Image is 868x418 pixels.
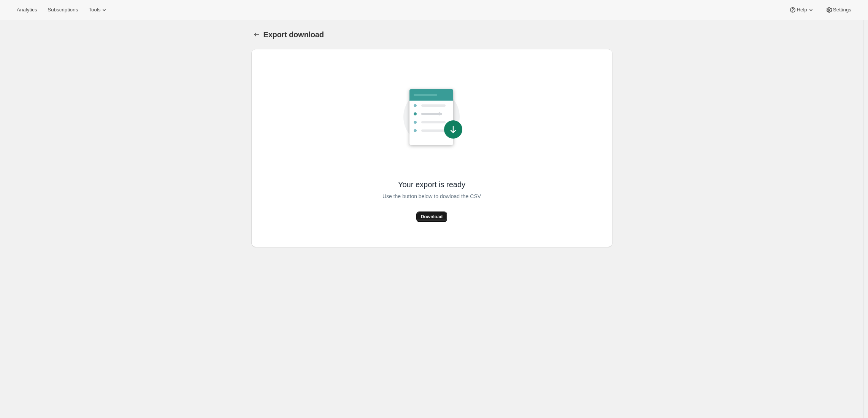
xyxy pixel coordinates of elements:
[821,5,856,15] button: Settings
[784,5,819,15] button: Help
[398,180,465,189] span: Your export is ready
[17,7,37,13] span: Analytics
[421,214,443,220] span: Download
[416,211,447,222] button: Download
[263,30,324,39] span: Export download
[89,7,100,13] span: Tools
[251,29,262,40] button: Export download
[12,5,41,15] button: Analytics
[833,7,851,13] span: Settings
[43,5,83,15] button: Subscriptions
[48,7,78,13] span: Subscriptions
[382,192,481,201] span: Use the button below to dowload the CSV
[84,5,113,15] button: Tools
[797,7,807,13] span: Help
